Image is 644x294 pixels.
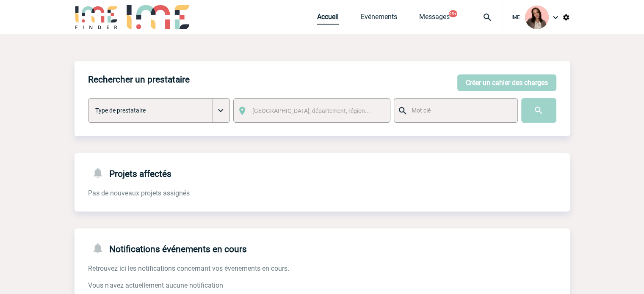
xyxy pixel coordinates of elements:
span: [GEOGRAPHIC_DATA], département, région... [252,107,370,114]
a: Accueil [317,13,339,25]
img: IME-Finder [75,5,119,29]
span: Retrouvez ici les notifications concernant vos évenements en cours. [88,264,289,272]
img: 94396-3.png [525,5,549,29]
img: notifications-24-px-g.png [91,242,109,254]
h4: Rechercher un prestataire [88,74,190,85]
a: Messages [419,13,450,25]
span: Pas de nouveaux projets assignés [88,189,190,197]
img: notifications-24-px-g.png [91,167,109,179]
h4: Notifications événements en cours [88,242,247,254]
button: 99+ [449,10,457,17]
span: Vous n'avez actuellement aucune notification [88,281,223,289]
input: Submit [521,98,556,123]
span: IME [511,14,520,20]
input: Mot clé [409,105,510,116]
a: Evénements [361,13,397,25]
h4: Projets affectés [88,167,171,179]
